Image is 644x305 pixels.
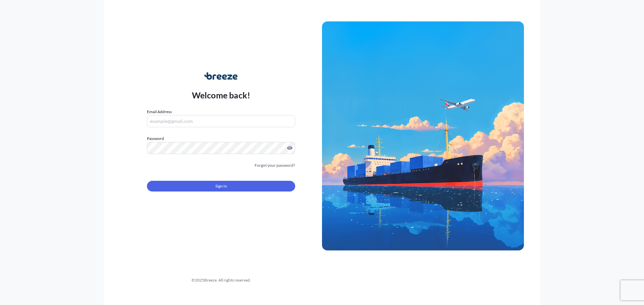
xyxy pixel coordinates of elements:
span: Sign In [215,183,227,189]
div: © 2025 Breeze. All rights reserved. [120,277,322,284]
input: example@gmail.com [147,115,295,127]
a: Forgot your password? [255,162,295,169]
button: Show password [287,145,292,151]
img: Ship illustration [322,21,524,250]
label: Password [147,135,295,142]
p: Welcome back! [192,90,251,100]
label: Email Address [147,108,172,115]
button: Sign In [147,181,295,192]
